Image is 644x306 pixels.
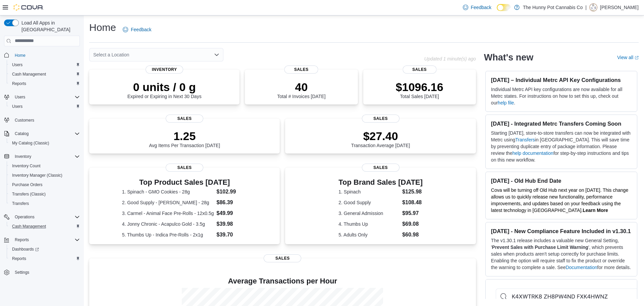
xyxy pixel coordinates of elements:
dt: 5. Thumbs Up - Indica Pre-Rolls - 2x1g [122,231,214,238]
span: Reports [9,255,80,263]
span: Users [12,104,22,109]
span: Inventory [15,154,31,159]
a: Users [9,61,25,69]
h3: [DATE] - Integrated Metrc Transfers Coming Soon [491,120,632,127]
button: Users [12,93,28,101]
button: Inventory Manager (Classic) [7,171,83,180]
a: Cash Management [9,222,49,230]
a: Documentation [566,265,597,270]
button: Cash Management [7,222,83,231]
span: Inventory Manager (Classic) [12,173,62,178]
span: My Catalog (Classic) [9,139,80,147]
a: Transfers [9,200,32,208]
span: Users [15,94,25,100]
div: Expired or Expiring in Next 30 Days [127,80,202,99]
p: | [585,3,587,11]
span: Users [9,102,80,111]
p: The v1.30.1 release includes a valuable new General Setting, ' ', which prevents sales when produ... [491,237,632,271]
button: Reports [12,236,32,244]
span: Transfers (Classic) [12,191,46,197]
span: Feedback [471,4,491,11]
span: Settings [15,270,29,275]
button: Users [7,102,83,111]
button: Users [7,60,83,70]
button: Users [1,92,83,102]
span: Reports [9,80,80,88]
span: Purchase Orders [9,181,80,189]
h3: [DATE] - Old Hub End Date [491,177,632,184]
a: Feedback [460,1,494,14]
span: Inventory Count [12,163,41,169]
button: Catalog [12,130,31,138]
p: $27.40 [351,129,410,143]
h3: [DATE] – Individual Metrc API Key Configurations [491,77,632,83]
button: Reports [7,79,83,88]
span: Cash Management [9,222,80,230]
span: Sales [166,115,203,123]
dd: $39.70 [217,231,247,239]
a: Transfers [515,137,535,142]
span: Transfers (Classic) [9,190,80,198]
button: Transfers [7,199,83,208]
span: Dark Mode [497,11,497,11]
dd: $49.99 [217,209,247,217]
span: Cash Management [12,72,46,77]
strong: Prevent Sales with Purchase Limit Warning [492,245,588,250]
button: Inventory [1,152,83,161]
dd: $86.39 [217,199,247,207]
dd: $39.98 [217,220,247,228]
h2: What's new [484,52,533,63]
p: Starting [DATE], store-to-store transfers can now be integrated with Metrc using in [GEOGRAPHIC_D... [491,130,632,163]
dt: 3. Carmel - Animal Face Pre-Rolls - 12x0.5g [122,210,214,217]
span: Transfers [9,200,80,208]
h1: Home [89,21,116,34]
span: Home [12,51,80,59]
span: Dashboards [12,247,39,252]
span: Sales [284,65,318,74]
button: Purchase Orders [7,180,83,189]
a: Dashboards [7,245,83,254]
a: Inventory Count [9,162,43,170]
div: Total Sales [DATE] [396,80,443,99]
button: Operations [12,213,37,221]
span: Users [9,61,80,69]
dt: 2. Good Supply - [PERSON_NAME] - 28g [122,199,214,206]
span: Cova will be turning off Old Hub next year on [DATE]. This change allows us to quickly release ne... [491,187,628,213]
button: Inventory Count [7,161,83,171]
span: Reports [12,256,26,261]
span: Reports [12,236,80,244]
svg: External link [635,56,639,60]
p: The Hunny Pot Cannabis Co [523,3,583,11]
div: Avg Items Per Transaction [DATE] [149,129,220,148]
button: Customers [1,115,83,125]
span: Home [15,53,25,58]
p: 0 units / 0 g [127,80,202,94]
button: Settings [1,267,83,277]
span: Users [12,62,22,68]
button: Transfers (Classic) [7,189,83,199]
button: Cash Management [7,70,83,79]
a: Transfers (Classic) [9,190,48,198]
p: [PERSON_NAME] [600,3,639,11]
dd: $95.97 [402,209,423,217]
input: Dark Mode [497,4,511,11]
span: Catalog [12,130,80,138]
span: Sales [264,254,301,262]
dt: 3. General Admission [338,210,399,217]
dt: 4. Thumbs Up [338,221,399,227]
a: Cash Management [9,70,49,78]
h3: [DATE] - New Compliance Feature Included in v1.30.1 [491,228,632,234]
dd: $102.99 [217,188,247,196]
dt: 1. Spinach - GMO Cookies - 28g [122,188,214,195]
button: Home [1,50,83,60]
span: Transfers [12,201,29,206]
img: Cova [13,4,44,11]
span: Inventory Manager (Classic) [9,171,80,179]
span: Settings [12,268,80,276]
a: Home [12,51,28,59]
a: help file [498,100,514,105]
a: Purchase Orders [9,181,45,189]
span: Users [12,93,80,101]
a: Customers [12,116,37,124]
a: help documentation [513,150,553,156]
